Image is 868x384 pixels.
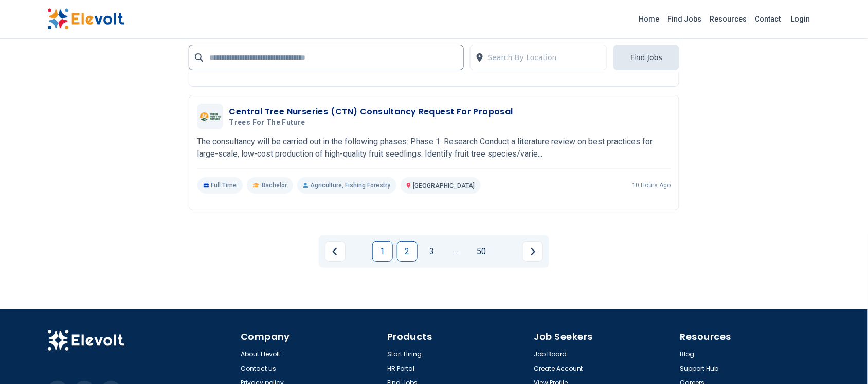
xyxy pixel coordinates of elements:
h4: Job Seekers [534,330,674,344]
ul: Pagination [325,241,543,262]
a: Create Account [534,364,583,373]
img: Trees For The Future [200,112,221,121]
img: Elevolt [47,330,124,351]
span: Trees For The Future [229,118,305,127]
a: Trees For The FutureCentral Tree Nurseries (CTN) Consultancy Request For ProposalTrees For The Fu... [197,104,671,194]
span: [GEOGRAPHIC_DATA] [413,182,475,189]
h4: Company [241,330,381,344]
a: Resources [706,11,751,27]
a: Contact [751,11,785,27]
a: About Elevolt [241,350,280,358]
a: Page 50 [471,241,492,262]
p: Full Time [197,177,243,194]
a: Next page [522,241,543,262]
h4: Resources [680,330,821,344]
img: Elevolt [47,8,124,30]
h4: Products [387,330,528,344]
a: Support Hub [680,364,719,373]
a: Page 1 is your current page [372,241,393,262]
a: Job Board [534,350,567,358]
h3: Central Tree Nurseries (CTN) Consultancy Request For Proposal [229,106,513,118]
a: Jump forward [446,241,467,262]
p: The consultancy will be carried out in the following phases: Phase 1: Research Conduct a literatu... [197,136,671,160]
a: Page 3 [422,241,442,262]
a: Find Jobs [664,11,706,27]
a: Contact us [241,364,276,373]
button: Find Jobs [613,45,679,70]
a: Page 2 [397,241,418,262]
p: 10 hours ago [632,181,671,189]
a: Blog [680,350,695,358]
a: Previous page [325,241,346,262]
p: Agriculture, Fishing Forestry [297,177,396,194]
a: Start Hiring [387,350,422,358]
a: Home [635,11,664,27]
iframe: Chat Widget [817,335,868,384]
a: Login [785,9,817,29]
a: HR Portal [387,364,414,373]
span: Bachelor [262,181,287,189]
